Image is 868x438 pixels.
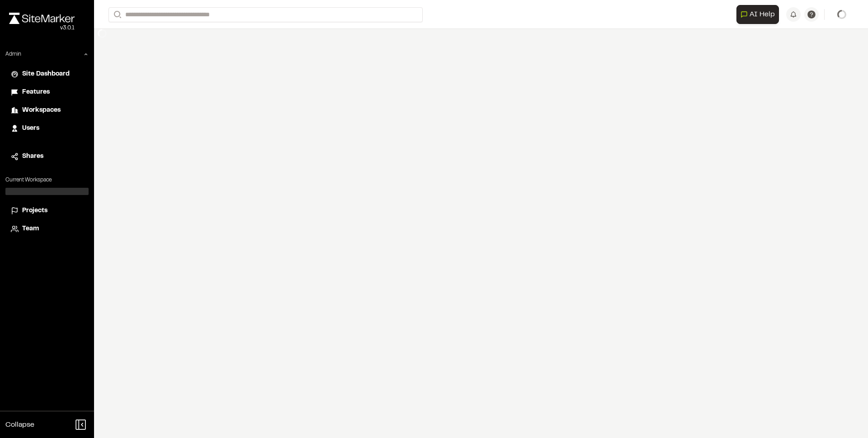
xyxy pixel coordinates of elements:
img: rebrand.png [9,13,75,24]
span: AI Help [750,9,775,20]
p: Current Workspace [5,176,89,184]
p: Admin [5,50,21,58]
span: Features [22,87,50,97]
a: Users [11,124,83,133]
button: Search [108,7,125,22]
span: Workspaces [22,105,61,115]
button: Open AI Assistant [736,5,779,24]
a: Features [11,87,83,97]
a: Projects [11,206,83,216]
span: Team [22,224,39,234]
div: Oh geez...please don't... [9,24,75,32]
a: Site Dashboard [11,69,83,79]
span: Projects [22,206,47,216]
span: Users [22,124,39,133]
div: Open AI Assistant [736,5,783,24]
a: Shares [11,152,83,162]
span: Shares [22,152,43,162]
a: Team [11,224,83,234]
span: Site Dashboard [22,69,70,79]
span: Collapse [5,419,34,430]
a: Workspaces [11,105,83,115]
